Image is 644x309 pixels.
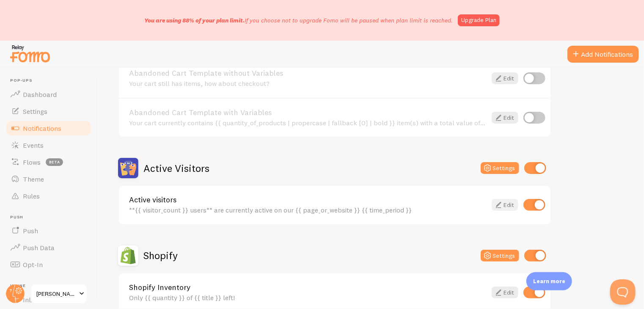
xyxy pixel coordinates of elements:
a: Edit [492,287,518,298]
a: Notifications [5,120,92,137]
div: Only {{ quantity }} of {{ title }} left! [129,294,487,301]
span: Rules [23,192,40,200]
div: **{{ visitor_count }} users** are currently active on our {{ page_or_website }} {{ time_period }} [129,206,487,214]
a: Settings [5,103,92,120]
a: Dashboard [5,86,92,103]
a: Edit [492,72,518,84]
span: beta [46,158,63,166]
span: Inline [10,283,92,289]
a: Edit [492,112,518,124]
span: Pop-ups [10,78,92,83]
a: Opt-In [5,256,92,273]
p: If you choose not to upgrade Fomo will be paused when plan limit is reached. [144,16,453,25]
iframe: Help Scout Beacon - Open [610,279,636,305]
a: Edit [492,199,518,211]
span: [PERSON_NAME] [36,289,77,299]
a: Shopify Inventory [129,284,487,291]
img: fomo-relay-logo-orange.svg [9,43,51,64]
img: Active Visitors [118,158,138,178]
div: Learn more [526,272,572,290]
div: Your cart currently contains {{ quantity_of_products | propercase | fallback [0] | bold }} item(s... [129,119,487,127]
span: Events [23,141,44,149]
a: Abandoned Cart Template without Variables [129,69,487,77]
h2: Shopify [143,249,178,262]
h2: Active Visitors [143,162,209,175]
a: Flows beta [5,154,92,171]
span: Push [23,226,38,235]
img: Shopify [118,246,138,266]
button: Settings [481,250,519,262]
a: Active visitors [129,196,487,204]
span: Notifications [23,124,61,132]
p: Learn more [533,277,565,285]
span: Flows [23,158,41,166]
a: Abandoned Cart Template with Variables [129,109,487,116]
a: Upgrade Plan [458,14,500,26]
button: Settings [481,162,519,174]
span: Push Data [23,243,55,252]
span: Push [10,215,92,220]
a: Push Data [5,239,92,256]
a: Theme [5,171,92,188]
a: Events [5,137,92,154]
a: [PERSON_NAME] [30,284,88,304]
span: Opt-In [23,260,43,269]
a: Push [5,222,92,239]
span: Theme [23,175,44,183]
a: Rules [5,188,92,204]
span: Settings [23,107,47,116]
span: Dashboard [23,90,57,99]
span: You are using 88% of your plan limit. [144,17,245,24]
div: Your cart still has items, how about checkout? [129,80,487,87]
